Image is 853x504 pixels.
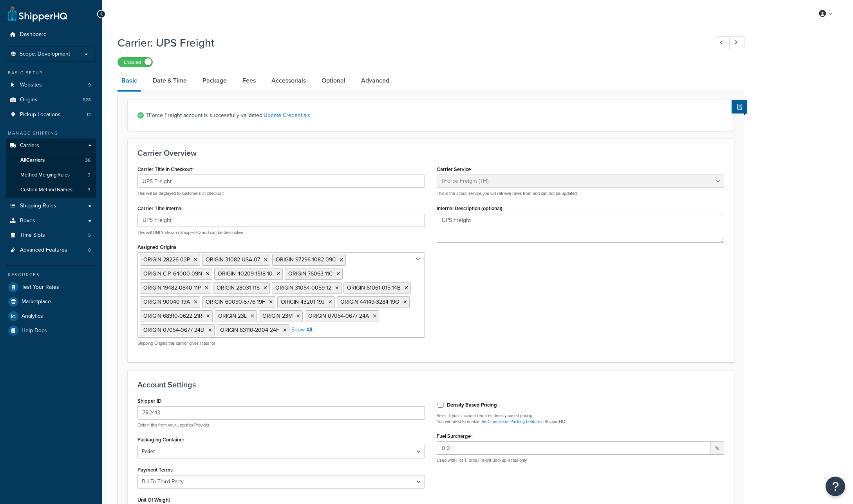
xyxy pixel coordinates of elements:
label: Shipper ID [137,398,161,404]
span: ORIGIN 43201 19J [281,298,325,306]
span: ORIGIN 76063 11C [288,270,333,278]
a: Origins828 [6,93,96,107]
a: Analytics [6,309,96,323]
label: Carrier Service [437,166,471,172]
a: Fees [239,71,260,90]
span: Analytics [22,313,43,320]
li: Pickup Locations [6,108,96,122]
span: ORIGIN 07054-0677 24D [143,326,204,334]
a: Package [199,71,231,90]
span: ORIGIN 63110-2004 24F [220,326,279,334]
a: AllCarriers36 [6,153,96,167]
a: Time Slots5 [6,228,96,243]
label: Carrier Title in Checkout [137,166,194,173]
a: Pickup Locations12 [6,108,96,122]
span: ORIGIN 28031 11S [217,284,260,292]
span: ORIGIN 28226 03P [143,256,190,264]
li: Advanced Features [6,243,96,257]
div: Resources [6,272,96,278]
a: Optional [318,71,349,90]
span: ORIGIN 44149-3284 19O [340,298,399,306]
a: Test Your Rates [6,280,96,294]
span: Time Slots [20,232,45,239]
h3: Carrier Overview [137,149,724,157]
a: Dashboard [6,27,96,42]
a: Show All... [291,326,316,334]
span: 3 [88,172,90,178]
span: ORIGIN 40209-1518 10 [218,270,273,278]
span: ORIGIN 90040 19A [143,298,190,306]
li: Method Merging Rules [6,168,96,182]
li: Custom Method Names [6,183,96,197]
span: ORIGIN C.P. 64000 09N [143,270,202,278]
a: Marketplace [6,295,96,309]
a: Update Credentials [264,111,310,119]
span: Pickup Locations [20,112,61,118]
p: Shipping Origins this carrier gives rates for [137,340,425,346]
span: ORIGIN 60090-5776 19F [206,298,265,306]
span: Shipping Rules [20,203,56,209]
a: Previous Record [715,36,730,49]
div: Basic Setup [6,70,96,76]
span: Dashboard [20,31,47,38]
a: Advanced Features8 [6,243,96,257]
a: Next Record [729,36,745,49]
span: Advanced Features [20,247,67,254]
a: Boxes [6,214,96,228]
span: Scope: Development [20,51,70,58]
label: Enabled [118,58,152,67]
a: Carriers [6,139,96,153]
textarea: UPS Freight [437,214,724,243]
span: Origins [20,97,38,103]
h3: Account Settings [137,380,724,389]
span: Test Your Rates [22,284,59,291]
span: ORIGIN 19482-0840 11P [143,284,201,292]
span: Carriers [20,142,39,149]
span: 5 [88,232,91,239]
span: Custom Method Names [20,187,72,193]
a: Advanced [357,71,393,90]
span: ORIGIN 23M [262,312,293,320]
span: ORIGIN 31054-0059 12 [275,284,331,292]
span: ORIGIN 97296-1082 09C [276,256,336,264]
span: Boxes [20,218,35,224]
div: Manage Shipping [6,130,96,137]
label: Carrier Title Internal [137,205,183,211]
span: ORIGIN 31082 USA 07 [206,256,260,264]
label: Density Based Pricing [447,401,497,409]
span: Method Merging Rules [20,172,70,178]
li: Websites [6,78,96,92]
span: 8 [88,247,91,254]
span: % [710,441,724,455]
h1: Carrier: UPS Freight [117,35,700,50]
a: Date & Time [149,71,191,90]
span: 828 [83,97,91,103]
li: Carriers [6,139,96,198]
label: Unit Of Weight [137,497,170,503]
button: Open Resource Center [826,477,845,496]
a: Help Docs [6,324,96,338]
span: Help Docs [22,328,47,334]
p: Select if your account requires density based pricing. You will need to enable the in ShipperHQ [437,413,724,425]
span: All Carriers [20,157,45,164]
span: ORIGIN 23L [218,312,247,320]
span: 3 [88,187,90,193]
label: Internal Description (optional) [437,205,502,211]
a: Custom Method Names3 [6,183,96,197]
label: Packaging Container [137,437,184,443]
a: Websites9 [6,78,96,92]
a: Dimensional Packing Feature [486,418,540,425]
span: 9 [88,82,91,88]
span: Marketplace [22,299,51,305]
span: TForce Freight account is successfully validated. [146,110,724,121]
a: Basic [117,71,141,92]
label: Payment Terms [137,467,173,473]
p: This will ONLY show in ShipperHQ and can be descriptive [137,230,425,236]
li: Time Slots [6,228,96,243]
